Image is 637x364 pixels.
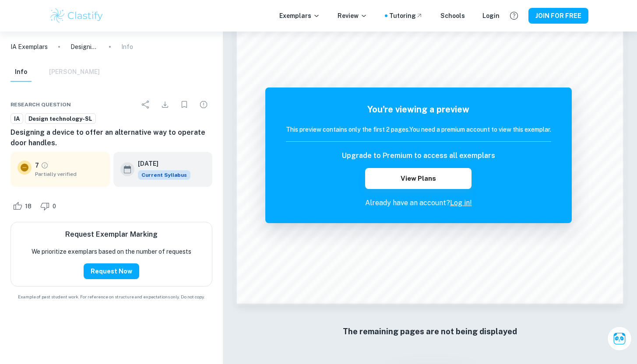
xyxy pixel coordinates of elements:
[121,42,133,52] p: Info
[38,199,61,213] div: Dislike
[11,294,212,300] span: Example of past student work. For reference on structure and expectations only. Do not copy.
[286,198,551,208] p: Already have an account?
[607,326,632,351] button: Ask Clai
[138,170,190,180] div: This exemplar is based on the current syllabus. Feel free to refer to it for inspiration/ideas wh...
[528,8,588,24] button: JOIN FOR FREE
[195,96,212,113] div: Report issue
[41,161,49,169] a: Grade partially verified
[286,103,551,116] h5: You're viewing a preview
[138,159,183,168] h6: [DATE]
[156,96,174,113] div: Download
[11,115,23,123] span: IA
[49,7,105,24] img: Clastify logo
[48,202,61,211] span: 0
[279,11,320,21] p: Exemplars
[20,202,36,211] span: 18
[440,11,465,21] a: Schools
[507,8,521,23] button: Help and Feedback
[254,325,605,338] h6: The remaining pages are not being displayed
[11,199,36,213] div: Like
[11,42,48,52] a: IA Exemplars
[35,161,39,170] p: 7
[365,168,471,189] button: View Plans
[84,263,139,279] button: Request Now
[35,170,103,178] span: Partially verified
[342,150,495,161] h6: Upgrade to Premium to access all exemplars
[482,11,500,21] a: Login
[11,63,32,82] button: Info
[176,96,193,113] div: Bookmark
[65,229,158,240] h6: Request Exemplar Marking
[286,125,551,134] h6: This preview contains only the first 2 pages. You need a premium account to view this exemplar.
[137,96,155,113] div: Share
[32,247,191,256] p: We prioritize exemplars based on the number of requests
[338,11,367,21] p: Review
[70,42,99,52] p: Designing a device to offer an alternative way to operate door handles.
[11,127,212,148] h6: Designing a device to offer an alternative way to operate door handles.
[450,199,472,207] a: Log in!
[11,113,23,124] a: IA
[25,115,95,123] span: Design technology-SL
[138,170,190,180] span: Current Syllabus
[25,113,96,124] a: Design technology-SL
[11,101,71,108] span: Research question
[389,11,423,21] a: Tutoring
